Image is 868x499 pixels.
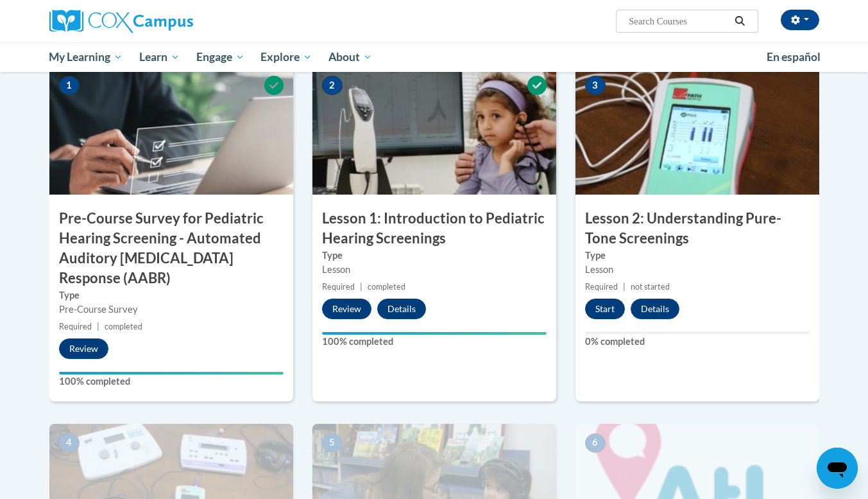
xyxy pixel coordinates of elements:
[322,332,547,335] div: Your progress
[49,209,293,288] h3: Pre-Course Survey for Pediatric Hearing Screening - Automated Auditory [MEDICAL_DATA] Response (A...
[360,282,362,292] span: |
[59,76,80,95] span: 1
[188,42,253,72] a: Engage
[139,49,180,65] span: Learn
[322,299,371,319] button: Review
[322,433,343,453] span: 5
[585,299,625,319] button: Start
[623,282,625,292] span: |
[322,249,547,263] label: Type
[30,42,838,72] div: Main menu
[59,288,284,302] label: Type
[59,322,92,331] span: Required
[322,335,547,349] label: 100% completed
[585,282,618,292] span: Required
[320,42,380,72] a: About
[59,338,108,359] button: Review
[312,209,556,249] h3: Lesson 1: Introduction to Pediatric Hearing Screenings
[97,322,99,331] span: |
[131,42,188,72] a: Learn
[322,282,355,292] span: Required
[49,10,293,33] a: Cox Campus
[758,44,829,71] a: En español
[368,282,405,292] span: completed
[631,299,679,319] button: Details
[767,50,821,64] span: En español
[817,448,858,489] iframe: Button to launch messaging window
[105,322,142,331] span: completed
[59,374,284,389] label: 100% completed
[585,76,606,95] span: 3
[59,372,284,374] div: Your progress
[575,66,819,195] img: Course Image
[49,66,293,195] img: Course Image
[312,66,556,195] img: Course Image
[781,10,819,30] button: Account Settings
[585,249,810,263] label: Type
[49,10,193,33] img: Cox Campus
[627,13,730,29] input: Search Courses
[585,263,810,277] div: Lesson
[49,49,123,65] span: My Learning
[585,433,606,453] span: 6
[59,433,80,453] span: 4
[322,263,547,277] div: Lesson
[252,42,320,72] a: Explore
[41,42,132,72] a: My Learning
[631,282,670,292] span: not started
[575,209,819,249] h3: Lesson 2: Understanding Pure-Tone Screenings
[328,49,372,65] span: About
[260,49,312,65] span: Explore
[322,76,343,95] span: 2
[377,299,426,319] button: Details
[585,335,810,349] label: 0% completed
[730,13,749,29] button: Search
[59,302,284,317] div: Pre-Course Survey
[196,49,244,65] span: Engage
